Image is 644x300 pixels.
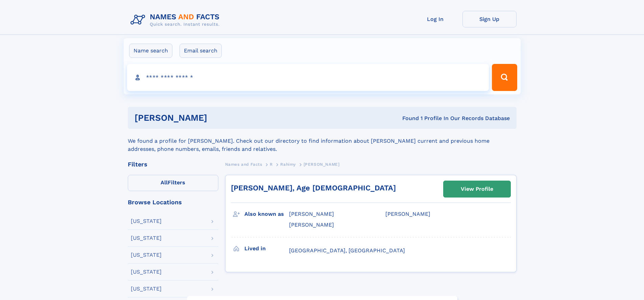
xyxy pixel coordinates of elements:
label: Filters [128,175,218,191]
a: View Profile [444,181,510,197]
span: [PERSON_NAME] [385,211,430,217]
img: Logo Names and Facts [128,11,225,29]
div: [US_STATE] [131,235,162,241]
span: Rahimy [280,162,296,167]
h3: Lived in [244,243,289,254]
span: [GEOGRAPHIC_DATA], [GEOGRAPHIC_DATA] [289,247,405,254]
div: [US_STATE] [131,252,162,258]
label: Name search [129,44,172,58]
span: All [161,179,168,186]
a: Rahimy [280,160,296,168]
button: Search Button [492,64,517,91]
span: [PERSON_NAME] [304,162,340,167]
div: [US_STATE] [131,218,162,224]
span: [PERSON_NAME] [289,211,334,217]
div: Found 1 Profile In Our Records Database [305,115,510,122]
h1: [PERSON_NAME] [135,114,305,122]
span: [PERSON_NAME] [289,222,334,228]
a: Names and Facts [225,160,262,168]
label: Email search [180,44,222,58]
div: [US_STATE] [131,269,162,275]
span: R [270,162,273,167]
div: Filters [128,161,218,167]
a: Sign Up [462,11,517,27]
h3: Also known as [244,208,289,220]
div: [US_STATE] [131,286,162,292]
a: R [270,160,273,168]
div: We found a profile for [PERSON_NAME]. Check out our directory to find information about [PERSON_N... [128,129,517,153]
input: search input [127,64,489,91]
a: Log In [408,11,462,27]
div: View Profile [461,181,493,197]
div: Browse Locations [128,199,218,205]
a: [PERSON_NAME], Age [DEMOGRAPHIC_DATA] [231,184,396,192]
